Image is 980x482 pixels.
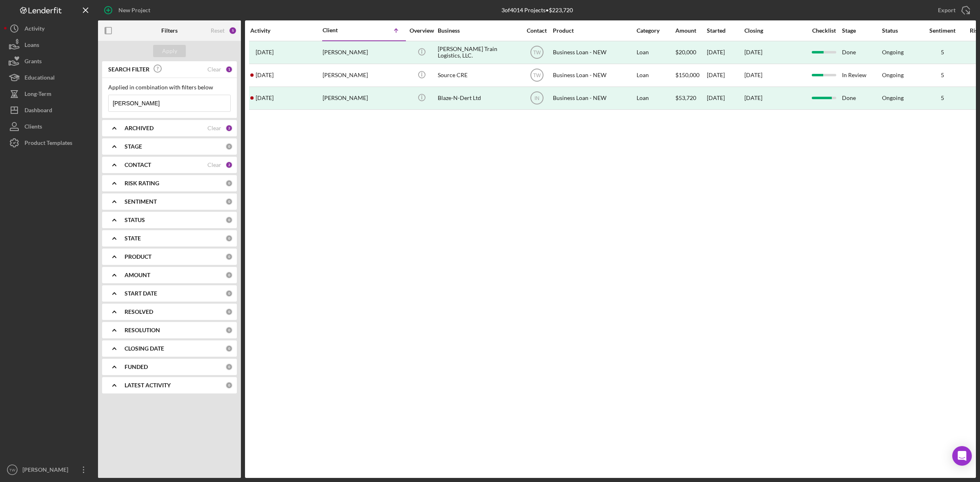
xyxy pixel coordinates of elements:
[225,363,233,371] div: 0
[24,69,55,88] div: Educational
[108,84,231,91] div: Applied in combination with filters below
[225,271,233,279] div: 0
[406,27,437,34] div: Overview
[24,135,72,153] div: Product Templates
[438,27,519,34] div: Business
[125,327,160,333] b: RESOLUTION
[161,27,178,34] b: Filters
[675,27,706,34] div: Amount
[125,217,145,223] b: STATUS
[225,198,233,205] div: 0
[4,118,94,135] button: Clients
[707,42,744,63] div: [DATE]
[24,37,39,55] div: Loans
[24,53,42,71] div: Grants
[438,87,519,109] div: Blaze-N-Dert Ltd
[225,290,233,297] div: 0
[922,72,963,78] div: 5
[323,87,404,109] div: [PERSON_NAME]
[553,42,635,63] div: Business Loan - NEW
[4,37,94,53] button: Loans
[882,27,921,34] div: Status
[637,87,675,109] div: Loan
[922,49,963,56] div: 5
[24,118,42,137] div: Clients
[938,2,955,18] div: Export
[675,64,706,86] div: $150,000
[225,345,233,352] div: 0
[707,64,744,86] div: [DATE]
[162,45,177,57] div: Apply
[882,72,904,78] div: Ongoing
[922,95,963,101] div: 5
[125,143,142,150] b: STAGE
[4,86,94,102] button: Long-Term
[256,95,274,101] time: 2024-10-14 18:06
[637,27,675,34] div: Category
[744,49,762,56] div: [DATE]
[125,198,157,205] b: SENTIMENT
[225,235,233,242] div: 0
[882,49,904,56] div: Ongoing
[125,290,157,297] b: START DATE
[553,87,635,109] div: Business Loan - NEW
[323,64,404,86] div: [PERSON_NAME]
[108,66,149,73] b: SEARCH FILTER
[842,27,881,34] div: Stage
[4,69,94,86] button: Educational
[675,87,706,109] div: $53,720
[125,235,141,242] b: STATE
[323,27,363,33] div: Client
[125,309,153,315] b: RESOLVED
[707,87,744,109] div: [DATE]
[229,27,237,35] div: 5
[20,462,73,480] div: [PERSON_NAME]
[125,180,159,187] b: RISK RATING
[323,42,404,63] div: [PERSON_NAME]
[533,73,541,78] text: TW
[930,2,976,18] button: Export
[438,64,519,86] div: Source CRE
[118,2,150,18] div: New Project
[250,27,322,34] div: Activity
[225,143,233,150] div: 0
[952,446,972,466] div: Open Intercom Messenger
[744,27,806,34] div: Closing
[225,66,233,73] div: 1
[4,102,94,118] button: Dashboard
[922,27,963,34] div: Sentiment
[842,64,881,86] div: In Review
[207,162,221,168] div: Clear
[98,2,158,18] button: New Project
[256,72,274,78] time: 2025-02-10 16:06
[744,71,762,78] time: [DATE]
[501,7,573,13] div: 3 of 4014 Projects • $223,720
[4,135,94,151] a: Product Templates
[637,64,675,86] div: Loan
[4,20,94,37] button: Activity
[4,53,94,69] a: Grants
[9,468,16,472] text: TW
[806,27,841,34] div: Checklist
[225,161,233,169] div: 2
[211,27,225,34] div: Reset
[842,87,881,109] div: Done
[24,102,52,120] div: Dashboard
[125,272,150,278] b: AMOUNT
[225,253,233,260] div: 0
[24,20,45,39] div: Activity
[225,124,233,132] div: 2
[4,462,94,478] button: TW[PERSON_NAME]
[225,327,233,334] div: 0
[207,66,221,73] div: Clear
[553,64,635,86] div: Business Loan - NEW
[553,27,635,34] div: Product
[225,382,233,389] div: 0
[675,42,706,63] div: $20,000
[637,42,675,63] div: Loan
